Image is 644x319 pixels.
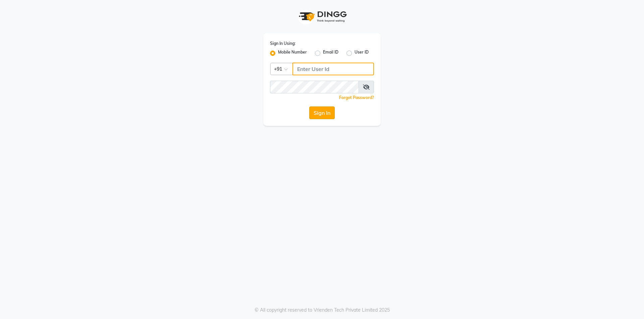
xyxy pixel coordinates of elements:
img: logo1.svg [295,7,349,26]
a: Forgot Password? [339,95,374,100]
label: Email ID [323,49,338,57]
label: Mobile Number [278,49,307,57]
input: Username [292,63,374,75]
label: User ID [355,49,369,57]
label: Sign In Using: [270,41,296,47]
button: Sign In [309,106,335,119]
input: Username [270,81,359,93]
